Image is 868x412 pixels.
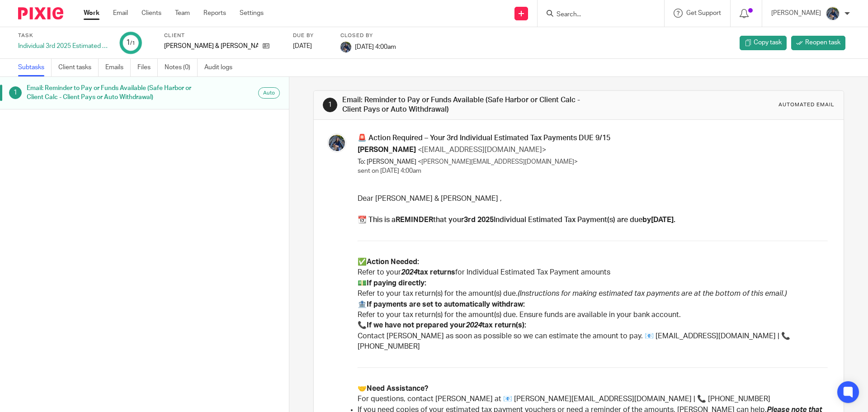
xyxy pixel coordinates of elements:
[105,59,131,76] a: Emails
[754,38,782,47] span: Copy task
[358,257,827,267] h2: ✅
[396,216,433,223] span: REMINDER
[401,269,417,276] span: 2024
[240,9,264,18] a: Settings
[327,133,346,152] img: 20210918_184149%20(2).jpg
[358,331,827,352] p: Contact [PERSON_NAME] as soon as possible so we can estimate the amount to pay. 📧 [EMAIL_ADDRESS]...
[293,42,329,51] div: [DATE]
[164,42,258,51] p: [PERSON_NAME] & [PERSON_NAME]
[740,36,787,50] a: Copy task
[293,32,329,39] label: Due by
[126,38,135,48] div: 1
[358,394,827,404] p: For questions, contact [PERSON_NAME] at 📧 [PERSON_NAME][EMAIL_ADDRESS][DOMAIN_NAME] | 📞 [PHONE_NU...
[204,59,239,76] a: Audit logs
[323,98,337,112] div: 1
[355,43,396,50] span: [DATE] 4:00am
[340,32,396,39] label: Closed by
[417,269,455,276] strong: tax returns
[367,258,419,265] strong: Action Needed:
[113,9,128,18] a: Email
[203,9,226,18] a: Reports
[27,81,196,104] h1: Email: Reminder to Pay or Funds Available (Safe Harbor or Client Calc - Client Pays or Auto Withd...
[358,267,827,278] p: Refer to your for Individual Estimated Tax Payment amounts
[791,36,845,50] a: Reopen task
[826,6,840,21] img: 20210918_184149%20(2).jpg
[367,279,426,287] strong: If paying directly:
[164,32,282,39] label: Client
[418,146,546,153] span: <[EMAIL_ADDRESS][DOMAIN_NAME]>
[358,146,416,153] span: [PERSON_NAME]
[358,133,827,143] h3: 🚨 Action Required – Your 3rd Individual Estimated Tax Payments DUE 9/15
[358,320,827,331] p: 📞
[651,216,675,223] span: [DATE].
[58,59,99,76] a: Client tasks
[358,310,827,320] p: Refer to your tax return(s) for the amount(s) due. Ensure funds are available in your bank account.
[84,9,99,18] a: Work
[367,322,526,329] strong: If we have not prepared your tax return(s):
[642,216,675,223] strong: by
[418,159,578,165] span: <[PERSON_NAME][EMAIL_ADDRESS][DOMAIN_NAME]>
[358,384,827,394] p: 🤝
[358,278,827,299] p: 💵 Refer to your tax return(s) for the amount(s) due.
[518,290,787,297] em: (Instructions for making estimated tax payments are at the bottom of this email.)
[130,41,135,46] small: /1
[9,86,22,99] div: 1
[466,322,482,329] span: 2024
[556,11,637,19] input: Search
[165,59,198,76] a: Notes (0)
[18,7,63,19] img: Pixie
[258,87,280,99] div: Auto
[18,42,108,51] div: Individual 3rd 2025 Estimated Tax Payment - Reminder - 2025
[686,10,721,16] span: Get Support
[342,95,598,115] h1: Email: Reminder to Pay or Funds Available (Safe Harbor or Client Calc - Client Pays or Auto Withd...
[18,59,52,76] a: Subtasks
[367,385,428,392] strong: Need Assistance?
[358,215,827,225] h2: 📆 This is a that your Individual Estimated Tax Payment(s) are due
[358,159,416,165] span: To: [PERSON_NAME]
[358,194,827,204] p: Dear [PERSON_NAME] & [PERSON_NAME] ,
[778,101,835,109] div: Automated email
[18,32,108,39] label: Task
[175,9,190,18] a: Team
[358,299,827,310] p: 🏦
[367,301,525,308] strong: If payments are set to automatically withdraw:
[358,168,421,174] span: sent on [DATE] 4:00am
[464,216,494,223] span: 3rd 2025
[805,38,840,47] span: Reopen task
[771,9,821,18] p: [PERSON_NAME]
[137,59,158,76] a: Files
[340,42,351,52] img: 20210918_184149%20(2).jpg
[142,9,161,18] a: Clients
